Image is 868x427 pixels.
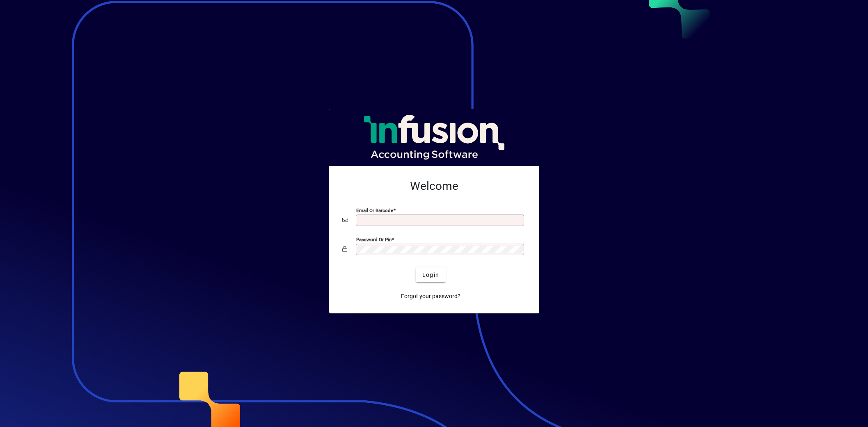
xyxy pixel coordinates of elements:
[398,289,464,304] a: Forgot your password?
[356,237,392,242] mat-label: Password or Pin
[342,179,526,193] h2: Welcome
[401,292,460,301] span: Forgot your password?
[416,267,446,282] button: Login
[422,271,439,279] span: Login
[356,208,393,213] mat-label: Email or Barcode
